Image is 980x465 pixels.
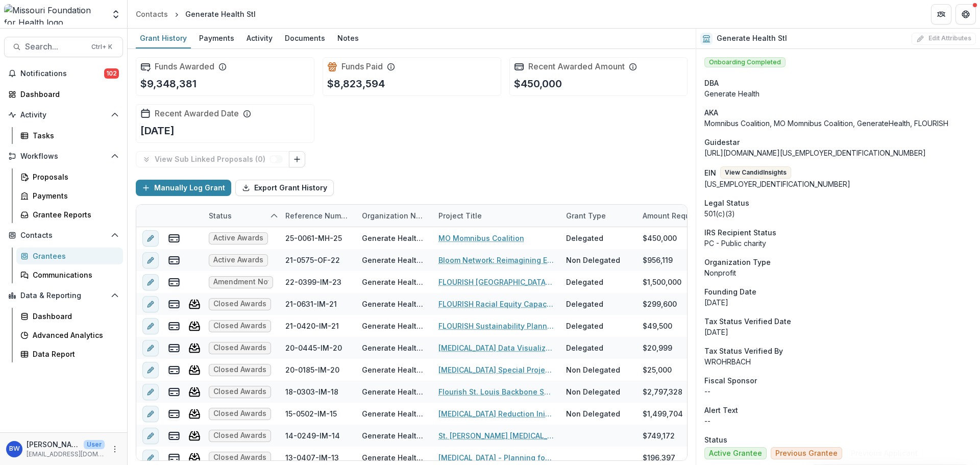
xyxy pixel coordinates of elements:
[109,443,121,455] button: More
[438,233,524,243] a: MO Momnibus Coalition
[362,386,426,397] div: Generate Health Stl
[213,431,266,440] span: Closed Awards
[704,356,972,367] p: WROHRBACH
[704,208,972,219] div: 501(c)(3)
[16,266,123,283] a: Communications
[438,452,554,463] a: [MEDICAL_DATA] - Planning for Impact [GEOGRAPHIC_DATA][PERSON_NAME]
[438,342,554,353] a: [MEDICAL_DATA] Data Visualization Project
[136,180,231,196] button: Manually Log Grant
[142,230,159,247] button: edit
[142,274,159,290] button: edit
[27,450,105,459] p: [EMAIL_ADDRESS][DOMAIN_NAME]
[213,409,266,418] span: Closed Awards
[25,42,85,52] span: Search...
[362,233,426,243] div: Generate Health Stl
[704,415,972,426] p: --
[704,327,972,337] p: [DATE]
[213,300,266,308] span: Closed Awards
[142,384,159,400] button: edit
[142,252,159,268] button: edit
[16,346,123,362] a: Data Report
[438,299,554,309] a: FLOURISH Racial Equity Capacity Building
[33,251,115,261] div: Grantees
[432,205,560,227] div: Project Title
[213,322,266,330] span: Closed Awards
[955,4,976,25] button: Get Help
[362,299,426,309] div: Generate Health Stl
[285,408,337,419] div: 15-0502-IM-15
[33,190,115,201] div: Payments
[281,31,329,45] div: Documents
[704,57,786,67] span: Onboarding Completed
[931,4,951,25] button: Partners
[643,342,672,353] div: $20,999
[285,277,341,287] div: 22-0399-IM-23
[704,405,738,415] span: Alert Text
[213,387,266,396] span: Closed Awards
[142,296,159,312] button: edit
[643,233,677,243] div: $450,000
[432,210,488,221] div: Project Title
[289,151,305,167] button: Link Grants
[168,430,180,442] button: view-payments
[643,386,682,397] div: $2,797,328
[566,321,603,331] div: Delegated
[213,344,266,352] span: Closed Awards
[560,210,612,221] div: Grant Type
[20,89,115,100] div: Dashboard
[643,299,677,309] div: $299,600
[356,205,432,227] div: Organization Name
[704,257,771,267] span: Organization Type
[142,428,159,444] button: edit
[704,179,972,189] div: [US_EMPLOYER_IDENTIFICATION_NUMBER]
[704,88,972,99] div: Generate Health
[168,364,180,376] button: view-payments
[643,321,672,331] div: $49,500
[168,254,180,266] button: view-payments
[168,452,180,464] button: view-payments
[636,205,739,227] div: Amount Requested
[89,41,114,53] div: Ctrl + K
[33,270,115,280] div: Communications
[285,386,338,397] div: 18-0303-IM-18
[362,364,426,375] div: Generate Health Stl
[4,65,123,82] button: Notifications102
[704,78,719,88] span: DBA
[327,76,385,91] p: $8,823,594
[168,386,180,398] button: view-payments
[4,107,123,123] button: Open Activity
[20,69,104,78] span: Notifications
[720,166,791,179] button: View CandidInsights
[912,33,976,45] button: Edit Attributes
[4,86,123,103] a: Dashboard
[362,342,426,353] div: Generate Health Stl
[704,118,972,129] p: Momnibus Coalition, MO Momnibus Coalition, GenerateHealth, FLOURISH
[643,364,672,375] div: $25,000
[281,29,329,48] a: Documents
[775,449,838,458] span: Previous Grantee
[136,151,289,167] button: View Sub Linked Proposals (0)
[566,386,620,397] div: Non Delegated
[33,349,115,359] div: Data Report
[704,167,716,178] p: EIN
[16,127,123,144] a: Tasks
[704,316,791,327] span: Tax Status Verified Date
[704,375,757,386] span: Fiscal Sponsor
[333,29,363,48] a: Notes
[333,31,363,45] div: Notes
[704,137,740,148] span: Guidestar
[203,205,279,227] div: Status
[155,62,214,71] h2: Funds Awarded
[362,255,426,265] div: Generate Health Stl
[213,256,263,264] span: Active Awards
[362,408,426,419] div: Generate Health Stl
[285,299,337,309] div: 21-0631-IM-21
[213,365,266,374] span: Closed Awards
[9,446,20,452] div: Brian Washington
[704,227,776,238] span: IRS Recipient Status
[566,364,620,375] div: Non Delegated
[566,342,603,353] div: Delegated
[155,109,239,118] h2: Recent Awarded Date
[566,255,620,265] div: Non Delegated
[168,276,180,288] button: view-payments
